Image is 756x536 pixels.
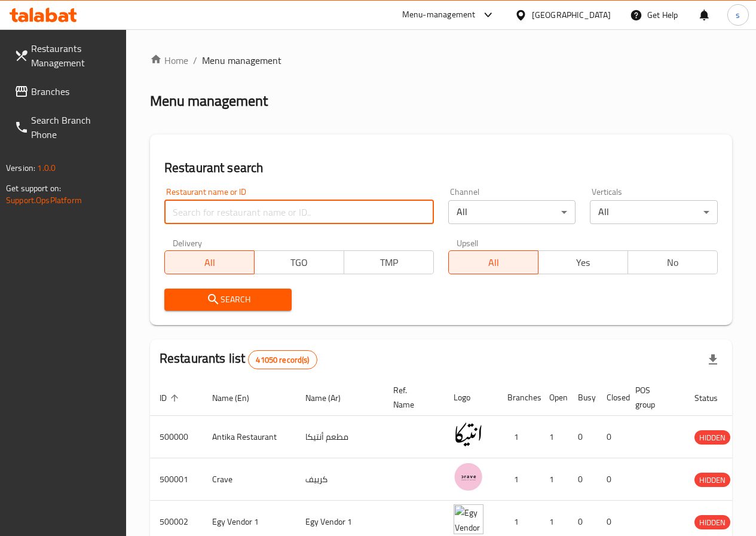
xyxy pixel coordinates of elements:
[6,180,61,196] span: Get support on:
[305,391,356,405] span: Name (Ar)
[5,106,126,149] a: Search Branch Phone
[736,8,740,22] span: s
[448,250,538,274] button: All
[454,254,534,271] span: All
[540,416,568,458] td: 1
[160,391,182,405] span: ID
[538,250,628,274] button: Yes
[150,53,732,68] nav: breadcrumb
[212,391,265,405] span: Name (En)
[164,159,718,177] h2: Restaurant search
[454,462,483,492] img: Crave
[633,254,713,271] span: No
[699,345,727,374] div: Export file
[31,113,117,142] span: Search Branch Phone
[37,160,56,176] span: 1.0.0
[540,458,568,501] td: 1
[694,516,730,529] span: HIDDEN
[540,379,568,416] th: Open
[248,350,317,369] div: Total records count
[170,254,250,271] span: All
[203,458,296,501] td: Crave
[568,458,597,501] td: 0
[694,515,730,529] div: HIDDEN
[694,391,733,405] span: Status
[193,53,197,68] li: /
[6,160,35,176] span: Version:
[694,431,730,445] span: HIDDEN
[5,34,126,77] a: Restaurants Management
[393,383,430,412] span: Ref. Name
[259,254,339,271] span: TGO
[498,458,540,501] td: 1
[202,53,281,68] span: Menu management
[249,354,316,366] span: 41050 record(s)
[150,53,188,68] a: Home
[543,254,623,271] span: Yes
[597,458,626,501] td: 0
[160,350,317,369] h2: Restaurants list
[532,8,611,22] div: [GEOGRAPHIC_DATA]
[344,250,434,274] button: TMP
[457,238,479,247] label: Upsell
[454,504,483,534] img: Egy Vendor 1
[568,379,597,416] th: Busy
[628,250,718,274] button: No
[454,419,483,449] img: Antika Restaurant
[164,200,434,224] input: Search for restaurant name or ID..
[164,289,292,311] button: Search
[349,254,429,271] span: TMP
[597,379,626,416] th: Closed
[448,200,576,224] div: All
[402,8,476,22] div: Menu-management
[296,416,384,458] td: مطعم أنتيكا
[203,416,296,458] td: Antika Restaurant
[597,416,626,458] td: 0
[5,77,126,106] a: Branches
[590,200,718,224] div: All
[694,430,730,445] div: HIDDEN
[164,250,255,274] button: All
[444,379,498,416] th: Logo
[174,292,283,307] span: Search
[31,41,117,70] span: Restaurants Management
[568,416,597,458] td: 0
[694,473,730,487] div: HIDDEN
[498,379,540,416] th: Branches
[635,383,671,412] span: POS group
[694,473,730,487] span: HIDDEN
[6,192,82,208] a: Support.OpsPlatform
[498,416,540,458] td: 1
[173,238,203,247] label: Delivery
[150,416,203,458] td: 500000
[150,91,268,111] h2: Menu management
[150,458,203,501] td: 500001
[254,250,344,274] button: TGO
[296,458,384,501] td: كرييف
[31,84,117,99] span: Branches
